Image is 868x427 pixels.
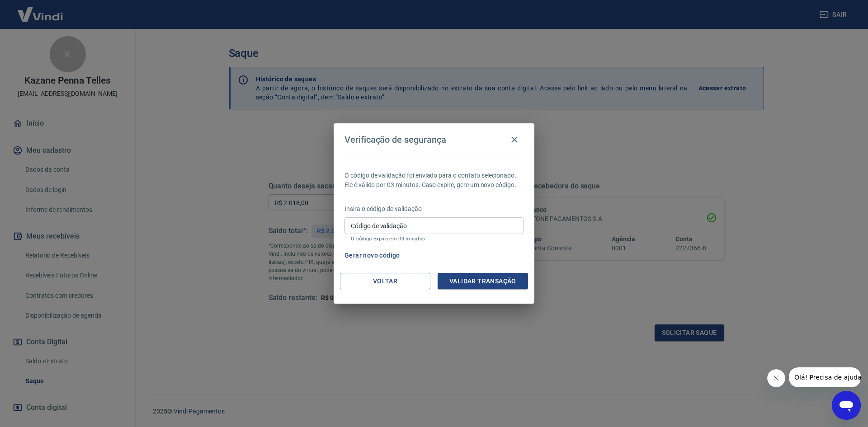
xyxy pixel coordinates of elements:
iframe: Mensagem da empresa [789,367,861,387]
iframe: Fechar mensagem [767,369,785,387]
p: Insira o código de validação [344,204,524,214]
iframe: Botão para abrir a janela de mensagens [832,391,861,420]
h4: Verificação de segurança [344,134,446,145]
p: O código de validação foi enviado para o contato selecionado. Ele é válido por 03 minutos. Caso e... [344,171,524,190]
button: Voltar [340,273,430,290]
button: Gerar novo código [341,247,404,264]
button: Validar transação [438,273,528,290]
span: Olá! Precisa de ajuda? [5,6,76,14]
p: O código expira em 03 minutos. [351,236,517,242]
